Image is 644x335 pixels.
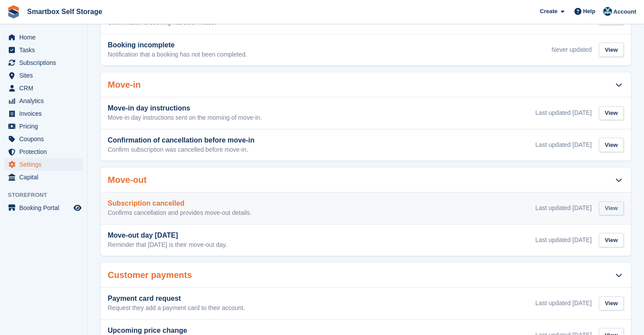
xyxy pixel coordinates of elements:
span: Booking Portal [19,202,72,214]
div: Last updated [DATE] [535,140,592,150]
div: Last updated [DATE] [535,235,592,245]
a: Preview store [72,203,83,213]
div: Last updated [DATE] [535,108,592,118]
a: menu [4,146,83,158]
div: View [599,43,624,57]
a: Smartbox Self Storage [24,4,106,19]
div: Last updated [DATE] [535,299,592,308]
a: menu [4,44,83,56]
h3: Subscription cancelled [108,200,251,207]
p: Move-in day instructions sent on the morning of move-in. [108,114,262,122]
img: stora-icon-8386f47178a22dfd0bd8f6a31ec36ba5ce8667c1dd55bd0f319d3a0aa187defe.svg [7,5,20,18]
p: Notification that a booking has not been completed. [108,51,247,59]
a: Move-in day instructions Move-in day instructions sent on the morning of move-in. Last updated [D... [101,97,631,129]
span: Analytics [19,95,72,107]
span: Coupons [19,133,72,145]
h2: Move-out [108,175,147,185]
a: menu [4,158,83,171]
a: menu [4,202,83,214]
h3: Move-in day instructions [108,104,262,112]
img: Roger Canham [603,7,612,16]
a: menu [4,171,83,183]
span: Create [540,7,557,16]
h2: Move-in [108,80,141,90]
a: menu [4,133,83,145]
span: Capital [19,171,72,183]
a: Booking incomplete Notification that a booking has not been completed. Never updated View [101,34,631,66]
div: Never updated [552,45,592,54]
div: Last updated [DATE] [535,203,592,213]
h2: Customer payments [108,270,192,280]
a: Subscription cancelled Confirms cancellation and provides move-out details. Last updated [DATE] View [101,192,631,224]
p: Reminder that [DATE] is their move-out day. [108,241,227,249]
h3: Upcoming price change [108,327,288,335]
span: Subscriptions [19,57,72,69]
div: View [599,138,624,152]
a: Confirmation of cancellation before move-in Confirm subscription was cancelled before move-in. La... [101,129,631,161]
p: Confirms cancellation and provides move-out details. [108,209,251,217]
a: menu [4,107,83,120]
span: Pricing [19,120,72,132]
span: Home [19,31,72,43]
span: Help [583,7,595,16]
div: View [599,296,624,311]
span: Tasks [19,44,72,56]
h3: Confirmation of cancellation before move-in [108,136,254,144]
a: menu [4,120,83,132]
p: Confirm subscription was cancelled before move-in. [108,146,254,154]
span: CRM [19,82,72,94]
span: Storefront [8,191,87,200]
span: Protection [19,146,72,158]
h3: Booking incomplete [108,41,247,49]
a: menu [4,31,83,43]
h3: Move-out day [DATE] [108,232,227,239]
span: Sites [19,69,72,82]
div: View [599,201,624,216]
a: menu [4,57,83,69]
div: View [599,106,624,121]
span: Invoices [19,107,72,120]
a: menu [4,69,83,82]
a: menu [4,82,83,94]
h3: Payment card request [108,295,245,303]
div: View [599,233,624,247]
a: Payment card request Request they add a payment card to their account. Last updated [DATE] View [101,288,631,319]
p: Request they add a payment card to their account. [108,304,245,312]
span: Settings [19,158,72,171]
span: Account [613,7,636,16]
a: Move-out day [DATE] Reminder that [DATE] is their move-out day. Last updated [DATE] View [101,225,631,256]
a: menu [4,95,83,107]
